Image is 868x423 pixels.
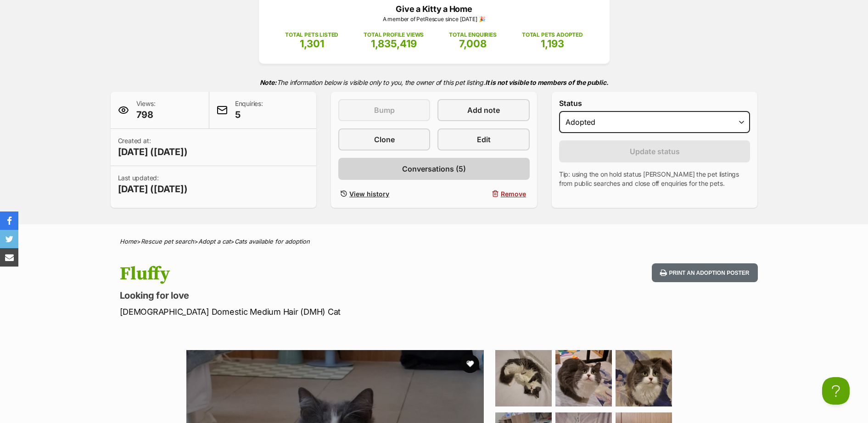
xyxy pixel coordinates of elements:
a: Adopt a cat [198,238,230,245]
p: TOTAL PROFILE VIEWS [364,31,424,39]
a: Rescue pet search [141,238,194,245]
span: [DATE] ([DATE]) [118,145,188,158]
p: Created at: [118,136,188,158]
span: Add note [467,105,500,116]
a: Home [120,238,137,245]
div: > > > [97,238,772,245]
span: Conversations (5) [402,163,466,174]
span: [DATE] ([DATE]) [118,183,188,195]
iframe: Help Scout Beacon - Open [822,377,850,405]
p: TOTAL ENQUIRIES [449,31,496,39]
span: 1,301 [300,38,324,50]
label: Status [559,99,750,107]
button: Bump [338,99,430,121]
p: Views: [136,99,156,121]
img: Photo of Fluffy [495,350,552,406]
img: Photo of Fluffy [616,350,672,406]
p: Last updated: [118,173,188,195]
a: View history [338,187,430,200]
a: Clone [338,128,430,150]
button: Update status [559,140,750,162]
span: Remove [501,189,526,199]
span: Edit [477,134,491,145]
p: The information below is visible only to you, the owner of this pet listing. [111,73,758,92]
span: 798 [136,108,156,121]
p: Enquiries: [235,99,263,121]
button: Remove [437,187,529,200]
p: Looking for love [120,289,508,302]
p: Give a Kitty a Home [273,3,596,15]
a: Add note [437,99,529,121]
h1: Fluffy [120,263,508,284]
p: TOTAL PETS LISTED [285,31,338,39]
a: Conversations (5) [338,158,530,180]
a: Edit [437,128,529,150]
span: 5 [235,108,263,121]
button: Print an adoption poster [652,263,757,282]
span: Bump [374,105,395,116]
span: 1,835,419 [371,38,417,50]
p: Tip: using the on hold status [PERSON_NAME] the pet listings from public searches and close off e... [559,170,750,188]
p: A member of PetRescue since [DATE] 🎉 [273,15,596,23]
strong: Note: [260,78,277,86]
img: Photo of Fluffy [555,350,612,406]
span: View history [349,189,389,199]
span: 1,193 [541,38,564,50]
p: [DEMOGRAPHIC_DATA] Domestic Medium Hair (DMH) Cat [120,306,508,318]
p: TOTAL PETS ADOPTED [522,31,583,39]
strong: It is not visible to members of the public. [485,78,609,86]
span: Clone [374,134,395,145]
span: 7,008 [459,38,487,50]
button: favourite [461,355,479,373]
a: Cats available for adoption [235,238,310,245]
span: Update status [630,146,680,157]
